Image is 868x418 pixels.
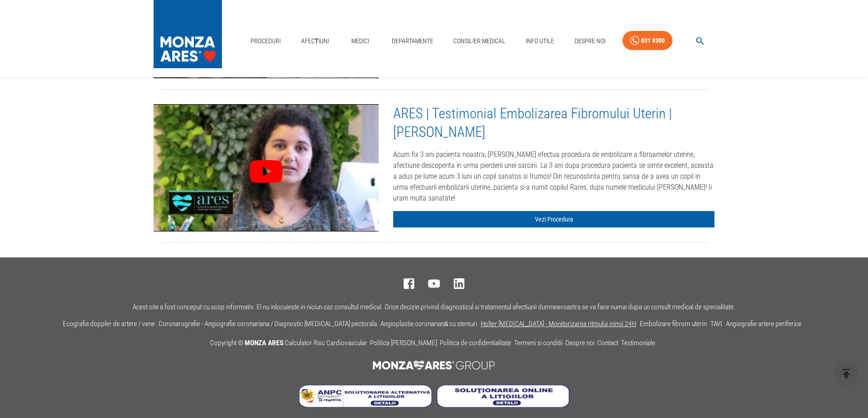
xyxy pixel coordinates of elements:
[726,320,801,328] a: Angiografie artere periferice
[346,32,375,50] a: Medici
[437,385,570,408] img: Soluționarea online a litigiilor
[622,31,673,50] a: 031 9300
[285,339,367,347] a: Calculator Risc Cardiovascular
[210,337,658,349] p: Copyright ©
[437,401,570,409] a: Soluționarea online a litigiilor
[565,339,595,347] a: Despre noi
[481,320,636,328] a: Holter [MEDICAL_DATA] - Monitorizarea ritmului inimii 24H
[370,339,437,347] a: Politica [PERSON_NAME]
[154,104,379,232] div: ARES | Testimonial Embolizarea Fibromului Uterin | Bigiu Angelica
[299,401,437,409] a: Soluționarea Alternativă a Litigiilor
[299,385,432,408] img: Soluționarea Alternativă a Litigiilor
[380,320,478,328] a: Angioplastie coronariană cu stenturi
[640,320,707,328] a: Embolizare fibrom uterin
[63,320,155,328] a: Ecografia doppler de artere / vene
[159,320,377,328] a: Coronarografie - Angiografie coronariana / Diagnostic [MEDICAL_DATA] pectorala
[597,339,618,347] a: Contact
[133,303,735,311] p: Acest site a fost conceput cu scop informativ. El nu inlocuieste in niciun caz consultul medical....
[247,32,284,50] a: Proceduri
[514,339,563,347] a: Termeni si conditii
[641,35,665,46] div: 031 9300
[834,361,859,386] button: delete
[245,339,283,347] span: MONZA ARES
[393,105,672,141] a: ARES | Testimonial Embolizarea Fibromului Uterin | [PERSON_NAME]
[710,320,722,328] a: TAVI
[571,32,609,50] a: Despre Noi
[393,149,714,204] p: Acum fix 3 ani pacienta noastra, [PERSON_NAME] efectua procedura de embolizare a fibroamelor uter...
[388,32,437,50] a: Departamente
[368,356,501,374] img: MONZA ARES Group
[450,32,509,50] a: Consilier Medical
[621,339,655,347] a: Testimoniale
[522,32,558,50] a: Info Utile
[440,339,511,347] a: Politica de confidentialitate
[298,32,333,50] a: Afecțiuni
[393,211,714,228] a: Vezi Procedura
